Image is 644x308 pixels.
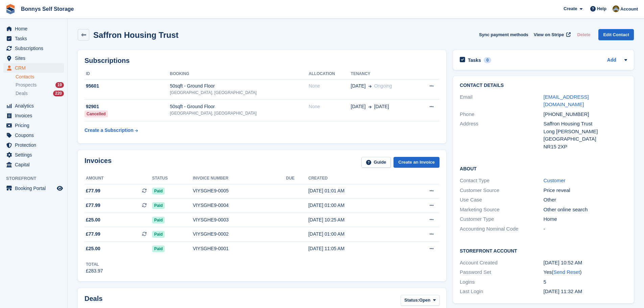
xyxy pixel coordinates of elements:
[308,187,403,194] div: [DATE] 01:01 AM
[170,103,309,110] div: 50sqft - Ground Floor
[544,215,627,223] div: Home
[3,101,64,111] a: menu
[544,135,627,143] div: [GEOGRAPHIC_DATA]
[460,288,543,295] div: Last Login
[93,30,178,40] h2: Saffron Housing Trust
[16,90,64,97] a: Deals 220
[484,57,492,63] div: 0
[552,269,581,275] span: ( )
[85,57,439,65] h2: Subscriptions
[85,173,152,184] th: Amount
[3,34,64,43] a: menu
[460,215,543,223] div: Customer Type
[544,288,582,294] time: 2025-07-21 10:32:55 UTC
[544,187,627,194] div: Price reveal
[460,268,543,276] div: Password Set
[3,121,64,130] a: menu
[3,131,64,140] a: menu
[86,202,100,209] span: £77.99
[3,44,64,53] a: menu
[15,121,55,130] span: Pricing
[574,29,593,40] button: Delete
[3,140,64,150] a: menu
[15,111,55,120] span: Invoices
[620,6,638,13] span: Account
[460,83,627,88] h2: Contact Details
[308,202,403,209] div: [DATE] 01:00 AM
[3,63,64,73] a: menu
[16,90,28,97] span: Deals
[3,184,64,193] a: menu
[479,29,528,40] button: Sync payment methods
[3,150,64,160] a: menu
[53,91,64,96] div: 220
[544,94,589,108] a: [EMAIL_ADDRESS][DOMAIN_NAME]
[193,216,286,223] div: VIYSGHE9-0003
[3,53,64,63] a: menu
[56,184,64,192] a: Preview store
[15,24,55,33] span: Home
[460,177,543,185] div: Contact Type
[544,259,627,267] div: [DATE] 10:52 AM
[597,5,606,12] span: Help
[309,82,351,90] div: None
[361,157,391,168] a: Guide
[564,5,577,12] span: Create
[152,231,165,238] span: Paid
[544,143,627,151] div: NR15 2XP
[544,128,627,136] div: Long [PERSON_NAME]
[15,131,55,140] span: Coupons
[15,53,55,63] span: Sites
[86,231,100,238] span: £77.99
[544,278,627,286] div: 5
[460,259,543,267] div: Account Created
[401,295,439,306] button: Status: Open
[460,278,543,286] div: Logins
[85,111,108,117] div: Cancelled
[15,63,55,73] span: CRM
[85,69,170,79] th: ID
[15,184,55,193] span: Booking Portal
[3,160,64,169] a: menu
[86,261,103,267] div: Total
[404,297,419,304] span: Status:
[460,187,543,194] div: Customer Source
[460,225,543,233] div: Accounting Nominal Code
[152,188,165,194] span: Paid
[460,93,543,109] div: Email
[86,216,100,223] span: £25.00
[3,111,64,120] a: menu
[193,202,286,209] div: VIYSGHE9-0004
[15,160,55,169] span: Capital
[553,269,580,275] a: Send Reset
[460,120,543,150] div: Address
[15,34,55,43] span: Tasks
[374,103,389,110] span: [DATE]
[544,177,566,183] a: Customer
[460,247,627,254] h2: Storefront Account
[460,111,543,118] div: Phone
[308,245,403,252] div: [DATE] 11:05 AM
[55,82,64,88] div: 19
[85,82,170,90] div: 95601
[374,83,392,89] span: Ongoing
[531,29,572,40] a: View on Stripe
[598,29,634,40] a: Edit Contact
[309,103,351,110] div: None
[468,57,481,63] h2: Tasks
[309,69,351,79] th: Allocation
[613,5,619,12] img: James Bonny
[351,103,366,110] span: [DATE]
[5,4,16,14] img: stora-icon-8386f47178a22dfd0bd8f6a31ec36ba5ce8667c1dd55bd0f319d3a0aa187defe.svg
[16,74,64,80] a: Contacts
[351,82,366,90] span: [DATE]
[193,245,286,252] div: VIYSGHE9-0001
[86,267,103,275] div: £283.97
[193,187,286,194] div: VIYSGHE9-0005
[86,245,100,252] span: £25.00
[16,82,37,88] span: Prospects
[193,173,286,184] th: Invoice number
[286,173,308,184] th: Due
[544,111,627,118] div: [PHONE_NUMBER]
[351,69,417,79] th: Tenancy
